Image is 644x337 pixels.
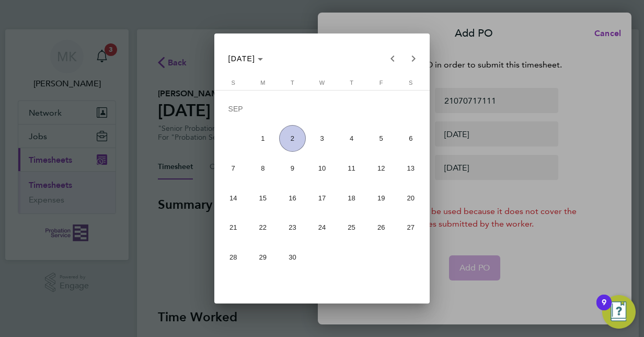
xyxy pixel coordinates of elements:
[396,153,425,183] button: September 13, 2025
[218,242,248,272] button: September 28, 2025
[291,80,294,86] span: T
[309,185,336,211] span: 17
[220,185,247,211] span: 14
[397,214,424,241] span: 27
[337,212,366,242] button: September 25, 2025
[379,80,383,86] span: F
[309,125,336,152] span: 3
[278,242,307,272] button: September 30, 2025
[218,153,248,183] button: September 7, 2025
[337,153,366,183] button: September 11, 2025
[249,214,276,241] span: 22
[307,183,337,213] button: September 17, 2025
[337,183,366,213] button: September 18, 2025
[249,185,276,211] span: 15
[368,125,395,152] span: 5
[396,212,425,242] button: September 27, 2025
[278,153,307,183] button: September 9, 2025
[279,244,306,271] span: 30
[232,80,235,86] span: S
[396,183,425,213] button: September 20, 2025
[602,302,606,316] div: 9
[319,80,325,86] span: W
[350,80,353,86] span: T
[279,155,306,182] span: 9
[248,212,278,242] button: September 22, 2025
[218,212,248,242] button: September 21, 2025
[249,155,276,182] span: 8
[248,242,278,272] button: September 29, 2025
[397,125,424,152] span: 6
[338,214,365,241] span: 25
[307,124,337,154] button: September 3, 2025
[278,212,307,242] button: September 23, 2025
[260,80,265,86] span: M
[382,48,403,69] button: Previous month
[309,214,336,241] span: 24
[249,244,276,271] span: 29
[338,125,365,152] span: 4
[249,125,276,152] span: 1
[409,80,412,86] span: S
[279,125,306,152] span: 2
[279,185,306,211] span: 16
[278,124,307,154] button: September 2, 2025
[366,153,396,183] button: September 12, 2025
[396,124,425,154] button: September 6, 2025
[220,214,247,241] span: 21
[366,124,396,154] button: September 5, 2025
[397,185,424,211] span: 20
[278,183,307,213] button: September 16, 2025
[397,155,424,182] span: 13
[309,155,336,182] span: 10
[218,94,425,124] td: SEP
[307,212,337,242] button: September 24, 2025
[279,214,306,241] span: 23
[220,244,247,271] span: 28
[224,49,268,68] button: Choose month and year
[338,185,365,211] span: 18
[337,124,366,154] button: September 4, 2025
[403,48,424,69] button: Next month
[307,153,337,183] button: September 10, 2025
[220,155,247,182] span: 7
[366,212,396,242] button: September 26, 2025
[338,155,365,182] span: 11
[366,183,396,213] button: September 19, 2025
[602,295,636,329] button: Open Resource Center, 9 new notifications
[248,183,278,213] button: September 15, 2025
[368,155,395,182] span: 12
[368,185,395,211] span: 19
[248,124,278,154] button: September 1, 2025
[248,153,278,183] button: September 8, 2025
[228,54,256,63] span: [DATE]
[218,183,248,213] button: September 14, 2025
[368,214,395,241] span: 26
